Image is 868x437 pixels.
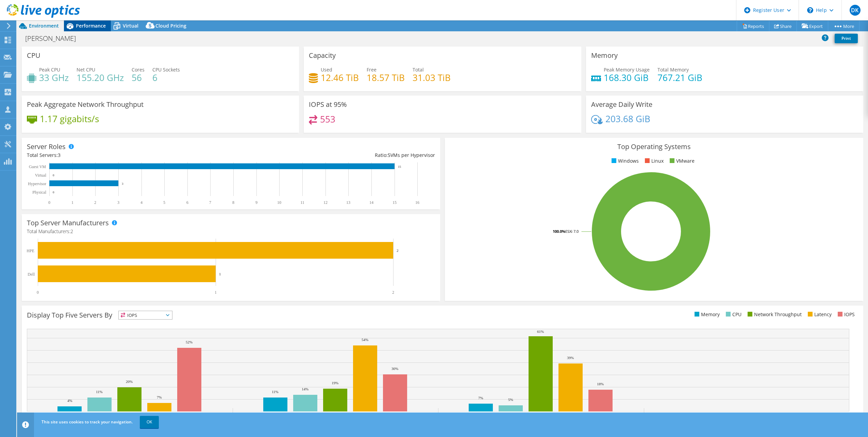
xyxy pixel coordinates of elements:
text: 14 [369,200,373,205]
h3: CPU [27,52,40,59]
span: Cores [132,66,145,73]
text: Hypervisor [28,181,46,186]
span: Total [413,66,424,73]
text: 0 [53,191,54,194]
text: 61% [537,329,544,334]
span: Performance [76,22,106,29]
text: 3 [117,200,119,205]
text: 1 [219,272,221,276]
span: 5 [388,152,390,158]
text: 15 [398,165,401,168]
h4: Total Manufacturers: [27,228,435,235]
text: 8 [232,200,234,205]
a: Share [769,21,797,31]
h4: 12.46 TiB [321,74,359,81]
li: Network Throughput [746,311,802,318]
text: 6 [186,200,188,205]
li: VMware [668,157,695,165]
text: 5 [163,200,165,205]
li: Latency [806,311,832,318]
text: 7% [478,396,483,400]
span: Total Memory [657,66,689,73]
text: 1 [215,290,217,295]
text: 11 [300,200,304,205]
text: 7% [157,395,162,399]
tspan: 100.0% [553,229,565,234]
text: 14% [302,387,308,391]
text: 0 [53,174,54,177]
span: Peak Memory Usage [604,66,650,73]
h4: 168.30 GiB [604,74,650,81]
text: HPE [27,248,34,253]
text: 5% [508,398,513,402]
h1: [PERSON_NAME] [22,35,86,42]
span: Free [367,66,377,73]
li: Windows [610,157,639,165]
a: Export [797,21,828,31]
text: 0 [48,200,50,205]
span: Environment [29,22,59,29]
text: 10 [277,200,281,205]
text: 12 [323,200,328,205]
li: CPU [724,311,741,318]
text: 7 [209,200,211,205]
text: 0 [37,290,39,295]
span: Used [321,66,332,73]
span: This site uses cookies to track your navigation. [41,419,133,425]
text: 19% [332,381,338,385]
text: 2 [94,200,96,205]
text: 16 [415,200,419,205]
div: Total Servers: [27,151,231,159]
text: 3 [122,182,123,185]
text: 54% [362,338,368,342]
a: Reports [737,21,769,31]
a: OK [140,416,159,428]
text: 15 [393,200,397,205]
span: Cloud Pricing [155,22,186,29]
a: More [828,21,859,31]
h4: 31.03 TiB [413,74,451,81]
li: Linux [643,157,664,165]
h3: Memory [591,52,618,59]
a: Print [835,34,858,43]
h4: 203.68 GiB [605,115,650,123]
h4: 33 GHz [39,74,69,81]
text: 2 [397,248,399,253]
text: Physical [32,190,46,195]
text: 30% [391,367,398,371]
span: Peak CPU [39,66,60,73]
h3: Average Daily Write [591,101,652,108]
h3: Server Roles [27,143,66,150]
text: 9 [255,200,257,205]
div: Ratio: VMs per Hypervisor [231,151,435,159]
text: Guest VM [29,164,46,169]
text: 13 [346,200,350,205]
h4: 155.20 GHz [77,74,124,81]
text: 1 [71,200,73,205]
span: CPU Sockets [152,66,180,73]
span: Net CPU [77,66,95,73]
span: 3 [58,152,61,158]
h4: 18.57 TiB [367,74,405,81]
text: 18% [597,382,604,386]
text: 39% [567,356,574,360]
text: 2 [392,290,394,295]
text: 20% [126,379,133,384]
text: Dell [28,272,35,277]
h3: Capacity [309,52,336,59]
h4: 6 [152,74,180,81]
li: IOPS [836,311,855,318]
text: 11% [272,390,279,394]
text: 4% [67,399,72,403]
h4: 56 [132,74,145,81]
span: 2 [70,228,73,234]
tspan: ESXi 7.0 [565,229,579,234]
svg: \n [807,7,813,13]
text: 11% [96,390,103,394]
text: 52% [186,340,193,344]
text: Virtual [35,173,47,178]
text: 4 [140,200,143,205]
span: IOPS [119,311,172,319]
h3: Top Server Manufacturers [27,219,109,227]
h3: Peak Aggregate Network Throughput [27,101,144,108]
